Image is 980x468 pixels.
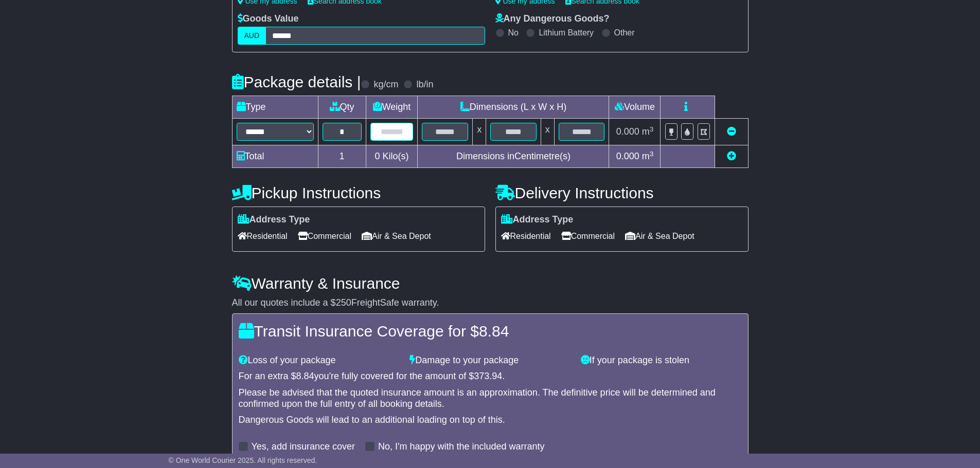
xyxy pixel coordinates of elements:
label: No [508,28,519,38]
sup: 3 [650,150,654,158]
span: 8.84 [479,323,509,340]
div: Damage to your package [404,355,576,366]
h4: Warranty & Insurance [232,275,749,292]
span: 373.94 [474,371,502,381]
span: 250 [336,297,351,308]
div: Loss of your package [234,355,405,366]
div: Dangerous Goods will lead to an additional loading on top of this. [239,415,742,426]
sup: 3 [650,125,654,133]
div: If your package is stolen [576,355,747,366]
td: x [473,119,486,145]
span: Air & Sea Depot [625,228,694,244]
span: Residential [238,228,288,244]
h4: Pickup Instructions [232,184,485,201]
label: AUD [238,27,266,45]
td: Qty [318,96,366,119]
label: Any Dangerous Goods? [495,13,610,25]
span: m [642,126,654,137]
label: Other [614,28,635,38]
td: 1 [318,145,366,168]
a: Remove this item [727,126,736,137]
span: Commercial [561,228,615,244]
div: For an extra $ you're fully covered for the amount of $ . [239,371,742,382]
td: Dimensions in Centimetre(s) [418,145,609,168]
span: © One World Courier 2025. All rights reserved. [169,456,317,464]
td: Type [232,96,318,119]
h4: Package details | [232,73,361,90]
a: Add new item [727,151,736,161]
div: All our quotes include a $ FreightSafe warranty. [232,297,749,309]
div: Please be advised that the quoted insurance amount is an approximation. The definitive price will... [239,387,742,409]
td: Kilo(s) [366,145,418,168]
span: Commercial [298,228,351,244]
span: 0.000 [616,126,639,137]
label: Address Type [501,214,574,226]
label: Goods Value [238,13,299,25]
span: 8.84 [296,371,314,381]
td: Weight [366,96,418,119]
span: m [642,151,654,161]
h4: Transit Insurance Coverage for $ [239,323,742,340]
label: Lithium Battery [539,28,594,38]
td: Volume [609,96,661,119]
label: lb/in [416,79,433,90]
td: Dimensions (L x W x H) [418,96,609,119]
td: x [541,119,554,145]
span: 0 [375,151,380,161]
td: Total [232,145,318,168]
span: Residential [501,228,551,244]
label: Yes, add insurance cover [252,441,355,453]
h4: Delivery Instructions [495,184,749,201]
span: Air & Sea Depot [362,228,431,244]
span: 0.000 [616,151,639,161]
label: No, I'm happy with the included warranty [378,441,545,453]
label: Address Type [238,214,310,226]
label: kg/cm [373,79,398,90]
